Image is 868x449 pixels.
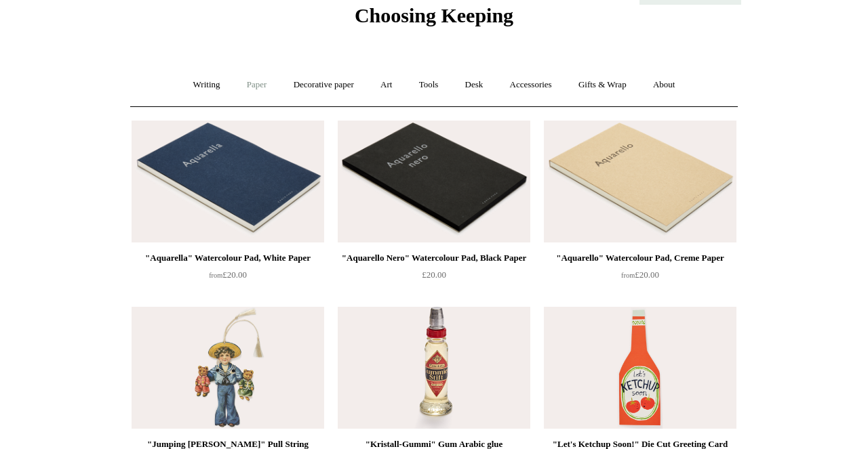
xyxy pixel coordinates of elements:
div: "Aquarello Nero" Watercolour Pad, Black Paper [341,250,527,266]
img: "Aquarello Nero" Watercolour Pad, Black Paper [338,121,530,242]
span: from [621,272,635,279]
span: £20.00 [209,270,247,280]
a: "Aquarello" Watercolour Pad, Creme Paper "Aquarello" Watercolour Pad, Creme Paper [544,121,736,242]
a: "Aquarello" Watercolour Pad, Creme Paper from£20.00 [544,250,736,305]
span: £20.00 [422,270,446,280]
span: Choosing Keeping [355,4,513,26]
span: from [209,272,222,279]
a: "Aquarella" Watercolour Pad, White Paper from£20.00 [132,250,324,305]
img: "Aquarella" Watercolour Pad, White Paper [132,121,324,242]
div: "Aquarella" Watercolour Pad, White Paper [135,250,321,266]
a: "Let's Ketchup Soon!" Die Cut Greeting Card "Let's Ketchup Soon!" Die Cut Greeting Card [544,307,736,429]
a: Accessories [498,67,564,103]
a: Desk [453,67,496,103]
a: Decorative paper [281,67,366,103]
a: Choosing Keeping [355,15,513,24]
img: "Let's Ketchup Soon!" Die Cut Greeting Card [544,307,736,429]
a: Tools [407,67,451,103]
img: "Aquarello" Watercolour Pad, Creme Paper [544,121,736,242]
a: "Jumping Jack" Pull String Greeting Card, Boy with Teddy Bears "Jumping Jack" Pull String Greetin... [132,307,324,429]
a: "Kristall-Gummi" Gum Arabic glue "Kristall-Gummi" Gum Arabic glue [338,307,530,429]
a: "Aquarella" Watercolour Pad, White Paper "Aquarella" Watercolour Pad, White Paper [132,121,324,242]
img: "Jumping Jack" Pull String Greeting Card, Boy with Teddy Bears [132,307,324,429]
a: Art [368,67,404,103]
a: "Aquarello Nero" Watercolour Pad, Black Paper "Aquarello Nero" Watercolour Pad, Black Paper [338,121,530,242]
span: £20.00 [621,270,659,280]
a: Paper [235,67,279,103]
img: "Kristall-Gummi" Gum Arabic glue [338,307,530,429]
div: "Aquarello" Watercolour Pad, Creme Paper [547,250,733,266]
a: About [641,67,688,103]
a: Gifts & Wrap [566,67,639,103]
a: Writing [181,67,233,103]
a: "Aquarello Nero" Watercolour Pad, Black Paper £20.00 [338,250,530,305]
